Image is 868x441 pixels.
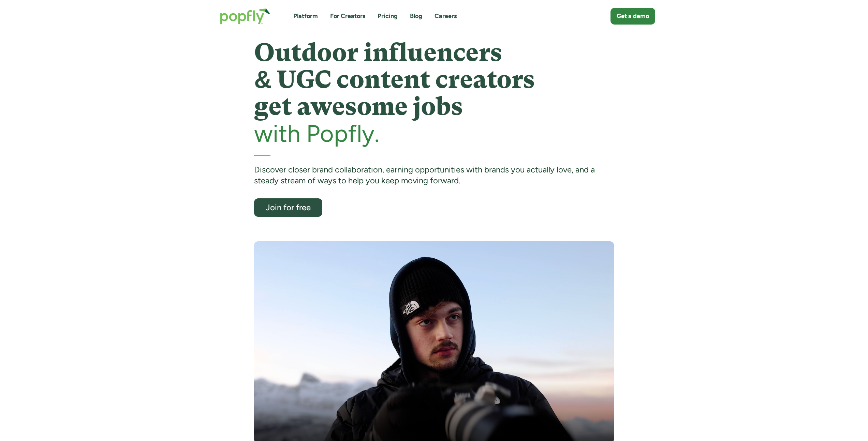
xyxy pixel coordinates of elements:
a: For Creators [330,12,365,20]
a: Get a demo [610,8,655,25]
div: Join for free [260,203,316,212]
a: home [213,1,277,31]
a: Platform [293,12,318,20]
div: Get a demo [617,12,649,20]
a: Blog [410,12,422,20]
a: Careers [435,12,457,20]
h1: Outdoor influencers & UGC content creators get awesome jobs [254,39,614,120]
h2: with Popfly. [254,120,614,147]
a: Join for free [254,198,322,217]
a: Pricing [378,12,398,20]
div: Discover closer brand collaboration, earning opportunities with brands you actually love, and a s... [254,164,614,186]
